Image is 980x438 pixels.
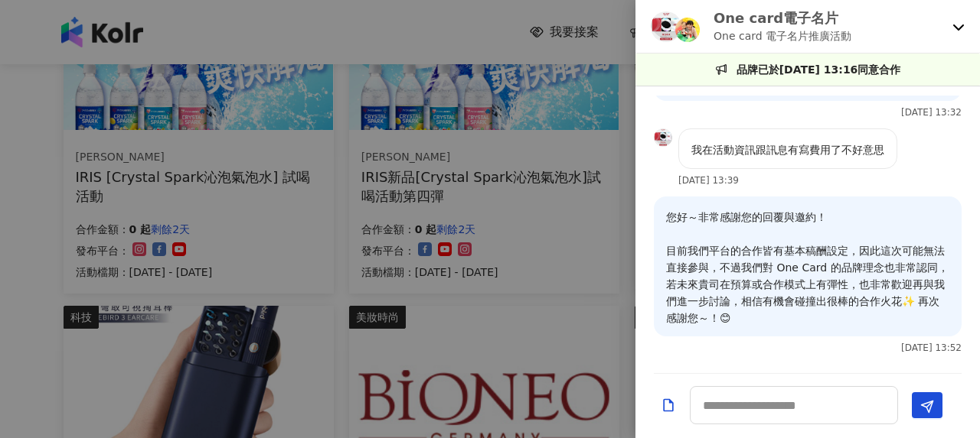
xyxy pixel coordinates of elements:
[714,28,851,44] p: One card 電子名片推廣活動
[666,209,949,326] p: 您好～非常感謝您的回覆與邀約！ 目前我們平台的合作皆有基本稿酬設定，因此這次可能無法直接參與，不過我們對 One Card 的品牌理念也非常認同，若未來貴司在預算或合作模式上有彈性，也非常歡迎再...
[714,8,851,28] p: One card電子名片
[691,141,884,158] p: 我在活動資訊跟訊息有寫費用了不好意思
[901,107,962,118] p: [DATE] 13:32
[678,175,739,186] p: [DATE] 13:39
[654,128,672,147] img: KOL Avatar
[651,11,681,42] img: KOL Avatar
[737,61,901,78] p: 品牌已於[DATE] 13:16同意合作
[901,342,962,353] p: [DATE] 13:52
[912,392,942,418] button: Send
[675,18,700,42] img: KOL Avatar
[661,392,676,419] button: Add a file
